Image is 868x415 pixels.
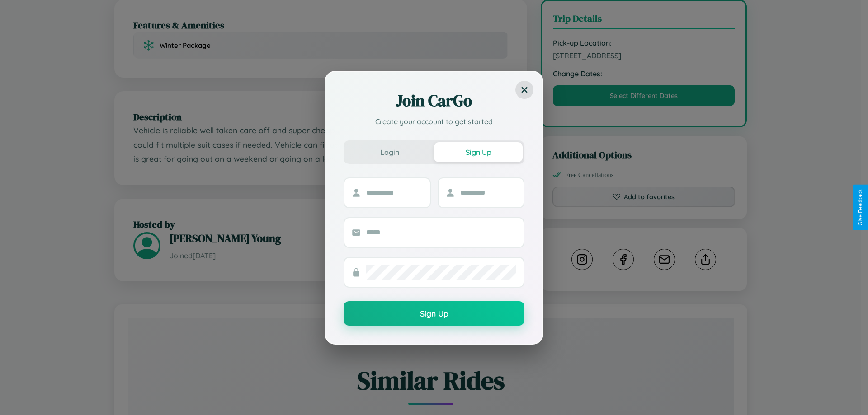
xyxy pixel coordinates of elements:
div: Give Feedback [857,189,863,226]
button: Login [345,142,434,162]
p: Create your account to get started [344,116,524,127]
button: Sign Up [344,301,524,326]
h2: Join CarGo [344,90,524,112]
button: Sign Up [434,142,523,162]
